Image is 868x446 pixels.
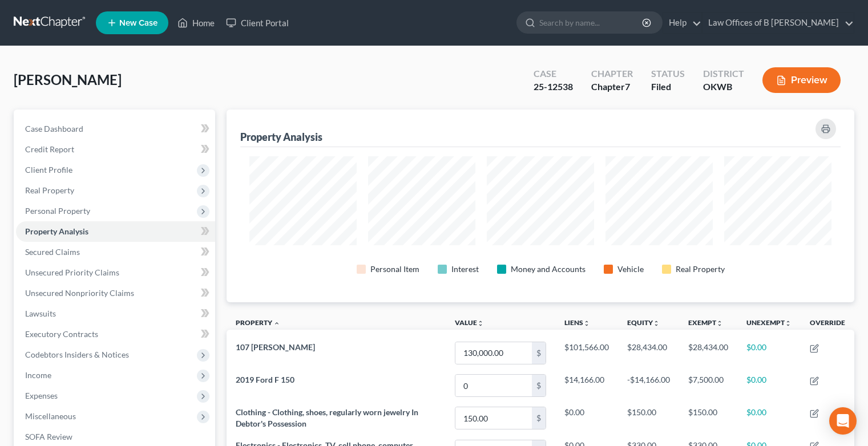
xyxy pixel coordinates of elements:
[627,318,660,327] a: Equityunfold_more
[583,320,590,327] i: unfold_more
[663,13,701,33] a: Help
[679,370,737,402] td: $7,500.00
[25,329,98,339] span: Executory Contracts
[455,342,532,364] input: 0.00
[703,13,854,33] a: Law Offices of B [PERSON_NAME]
[16,139,215,160] a: Credit Report
[737,370,801,402] td: $0.00
[25,226,88,236] span: Property Analysis
[273,320,280,327] i: expand_less
[653,320,660,327] i: unfold_more
[172,13,220,33] a: Home
[532,342,546,364] div: $
[829,407,857,435] div: Open Intercom Messenger
[455,375,532,396] input: 0.00
[591,67,633,80] div: Chapter
[679,336,737,369] td: $28,434.00
[220,13,294,33] a: Client Portal
[16,221,215,242] a: Property Analysis
[618,370,679,402] td: -$14,166.00
[25,432,72,441] span: SOFA Review
[25,185,74,195] span: Real Property
[555,336,618,369] td: $101,566.00
[617,263,644,275] div: Vehicle
[625,81,630,92] span: 7
[25,247,80,257] span: Secured Claims
[688,318,723,327] a: Exemptunfold_more
[716,320,723,327] i: unfold_more
[532,375,546,396] div: $
[16,262,215,283] a: Unsecured Priority Claims
[455,318,484,327] a: Valueunfold_more
[236,318,280,327] a: Property expand_less
[236,407,418,428] span: Clothing - Clothing, shoes, regularly worn jewelry In Debtor's Possession
[16,303,215,324] a: Lawsuits
[651,67,685,80] div: Status
[762,67,841,93] button: Preview
[25,411,76,421] span: Miscellaneous
[532,407,546,429] div: $
[370,263,419,275] div: Personal Item
[539,12,644,33] input: Search by name...
[236,375,294,384] span: 2019 Ford F 150
[511,263,586,275] div: Money and Accounts
[679,402,737,435] td: $150.00
[236,342,315,352] span: 107 [PERSON_NAME]
[785,320,792,327] i: unfold_more
[16,324,215,344] a: Executory Contracts
[618,336,679,369] td: $28,434.00
[555,370,618,402] td: $14,166.00
[703,80,744,94] div: OKWB
[25,309,56,318] span: Lawsuits
[25,165,72,175] span: Client Profile
[119,19,158,27] span: New Case
[534,80,573,94] div: 25-12538
[676,263,725,275] div: Real Property
[25,206,90,216] span: Personal Property
[25,350,129,359] span: Codebtors Insiders & Notices
[16,283,215,303] a: Unsecured Nonpriority Claims
[25,267,119,277] span: Unsecured Priority Claims
[14,71,122,88] span: [PERSON_NAME]
[651,80,685,94] div: Filed
[737,402,801,435] td: $0.00
[746,318,792,327] a: Unexemptunfold_more
[25,288,134,298] span: Unsecured Nonpriority Claims
[534,67,573,80] div: Case
[618,402,679,435] td: $150.00
[555,402,618,435] td: $0.00
[25,370,51,380] span: Income
[737,336,801,369] td: $0.00
[25,391,58,400] span: Expenses
[16,119,215,139] a: Case Dashboard
[591,80,633,94] div: Chapter
[16,242,215,262] a: Secured Claims
[801,311,854,337] th: Override
[25,124,83,133] span: Case Dashboard
[703,67,744,80] div: District
[240,130,322,144] div: Property Analysis
[564,318,590,327] a: Liensunfold_more
[455,407,532,429] input: 0.00
[477,320,484,327] i: unfold_more
[25,144,74,154] span: Credit Report
[451,263,479,275] div: Interest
